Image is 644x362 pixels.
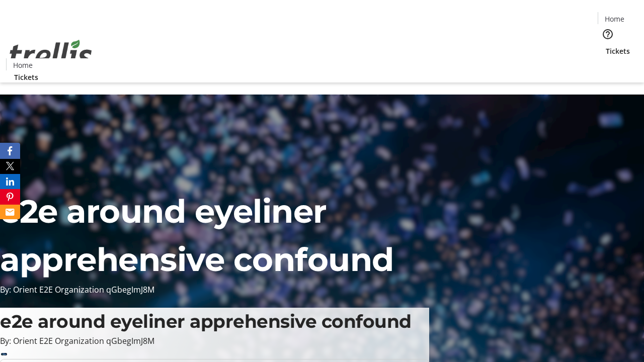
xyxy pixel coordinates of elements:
[598,14,630,24] a: Home
[598,56,618,76] button: Cart
[7,60,39,70] a: Home
[6,72,46,82] a: Tickets
[598,46,638,56] a: Tickets
[598,24,618,44] button: Help
[605,14,624,24] span: Home
[13,60,33,70] span: Home
[606,46,630,56] span: Tickets
[6,29,96,79] img: Orient E2E Organization qGbegImJ8M's Logo
[14,72,38,82] span: Tickets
